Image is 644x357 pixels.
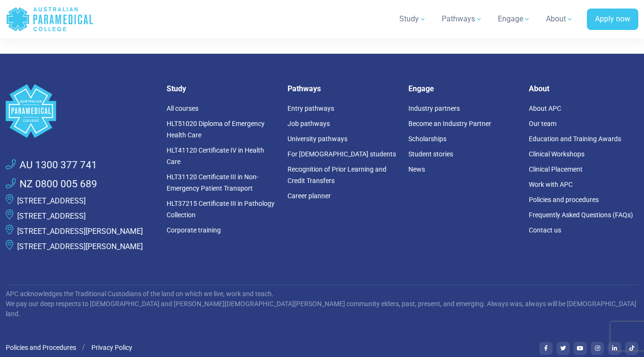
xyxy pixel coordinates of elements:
a: Contact us [529,226,561,234]
a: Work with APC [529,181,573,188]
a: Australian Paramedical College [6,4,94,35]
a: HLT37215 Certificate III in Pathology Collection [167,200,275,219]
a: Clinical Placement [529,165,583,173]
a: All courses [167,105,198,112]
a: Clinical Workshops [529,150,585,158]
a: Study [394,6,432,32]
a: Student stories [408,150,453,158]
a: Policies and Procedures [6,344,76,351]
a: HLT41120 Certificate IV in Health Care [167,146,264,165]
a: News [408,165,425,173]
a: Apply now [587,9,638,30]
a: [STREET_ADDRESS][PERSON_NAME] [17,227,143,236]
a: University pathways [287,135,347,143]
a: Recognition of Prior Learning and Credit Transfers [287,165,386,184]
h5: About [529,84,638,93]
a: Job pathways [287,120,330,127]
a: Engage [492,6,536,32]
a: About APC [529,105,561,112]
a: NZ 0800 005 689 [6,177,97,192]
a: [STREET_ADDRESS] [17,196,86,205]
a: [STREET_ADDRESS][PERSON_NAME] [17,242,143,251]
a: [STREET_ADDRESS] [17,212,86,221]
a: Entry pathways [287,105,334,112]
h5: Engage [408,84,518,93]
a: Industry partners [408,105,460,112]
a: AU 1300 377 741 [6,158,97,173]
a: About [540,6,579,32]
a: Career planner [287,192,331,200]
a: Scholarships [408,135,446,143]
a: Our team [529,120,556,127]
a: Space [6,84,155,138]
h5: Pathways [287,84,397,93]
a: Education and Training Awards [529,135,621,143]
a: HLT31120 Certificate III in Non-Emergency Patient Transport [167,173,258,192]
h5: Study [167,84,276,93]
a: Privacy Policy [91,344,132,351]
a: HLT51020 Diploma of Emergency Health Care [167,120,265,139]
p: APC acknowledges the Traditional Custodians of the land on which we live, work and teach. We pay ... [6,289,638,319]
a: Pathways [436,6,488,32]
a: For [DEMOGRAPHIC_DATA] students [287,150,396,158]
a: Become an Industry Partner [408,120,491,127]
a: Policies and procedures [529,196,599,203]
a: Frequently Asked Questions (FAQs) [529,211,633,219]
a: Corporate training [167,226,221,234]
